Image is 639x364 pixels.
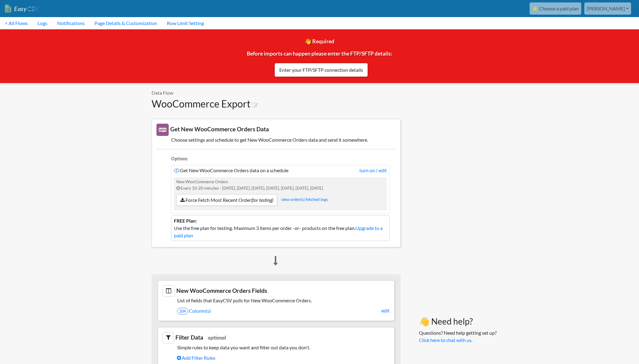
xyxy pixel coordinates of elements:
[163,285,390,297] h3: New WooCommerce Orders Fields
[152,89,401,96] p: Data Flow
[281,197,328,202] a: view order(s) fetched logs
[177,306,390,316] a: 204Column(s)
[5,2,39,15] a: EasyCSV
[274,63,368,77] a: Enter your FTP/SFTP connection details
[90,17,162,29] a: Page Details & Customization
[523,183,633,337] iframe: chat widget
[171,215,390,241] li: Use the free plan for testing. Maximum 3 items per order -or- products on the free plan.
[174,225,383,238] a: Upgrade to a paid plan
[613,340,633,358] iframe: chat widget
[174,177,387,210] div: New WooCommerce Orders Every 10-20 minutes - [DATE], [DATE], [DATE], [DATE], [DATE], [DATE], [DATE]
[156,124,396,136] h3: Get New WooCommerce Orders Data
[156,137,396,143] h5: Choose settings and schedule to get New WooCommerce Orders data and send it somewhere.
[163,332,390,343] h3: Filter Data
[419,337,472,343] a: Click here to chat with us.
[171,165,390,214] li: Get New WooCommerce Orders data on a schedule
[33,17,52,29] a: Logs
[381,307,390,314] a: edit
[251,197,273,203] i: (for testing)
[208,334,226,341] span: optional
[163,297,390,303] h5: List of fields that EasyCSV pulls for New WooCommerce Orders.
[174,218,197,224] b: FREE Plan:
[419,329,497,344] p: Questions? Need help getting set up?
[171,155,390,164] li: Options:
[584,2,631,15] a: [PERSON_NAME]
[177,353,390,363] a: Add Filter Rules
[162,17,209,29] a: Row Limit Setting
[52,17,90,29] a: Notifications
[247,38,392,71] span: 👋 Required Before imports can happen please enter the FTP/SFTP details:
[27,5,39,13] span: CSV
[156,124,169,136] img: New WooCommerce Orders
[176,194,277,206] a: Force Fetch Most Recent Order(for testing)
[530,2,581,15] a: ⭐ Choose a paid plan
[419,316,497,327] h3: 👋 Need help?
[359,167,387,174] a: turn on / edit
[152,98,401,110] h1: WooCommerce Export
[177,308,188,315] span: 204
[163,344,390,350] h5: Simple rules to keep data you want and filter out data you don't.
